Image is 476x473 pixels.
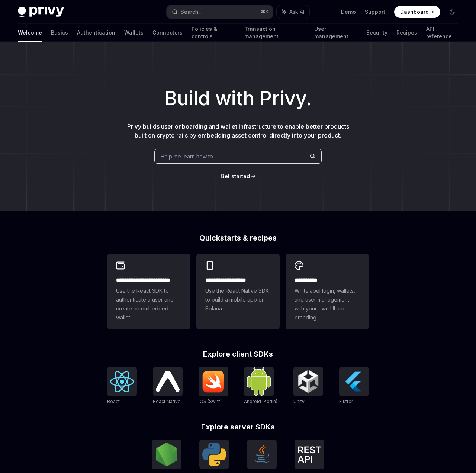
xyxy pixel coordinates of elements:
img: Unity [296,370,320,393]
span: Flutter [339,399,353,404]
a: Authentication [77,24,115,42]
a: UnityUnity [293,367,323,405]
h2: Quickstarts & recipes [107,234,369,242]
a: FlutterFlutter [339,367,369,405]
img: React Native [156,371,180,392]
button: Toggle dark mode [446,6,458,18]
a: Transaction management [244,24,305,42]
span: ⌘ K [261,9,268,15]
span: Privy builds user onboarding and wallet infrastructure to enable better products built on crypto ... [127,123,349,139]
span: iOS (Swift) [199,399,222,404]
a: React NativeReact Native [153,367,183,405]
span: Ask AI [289,8,304,16]
button: Ask AI [277,5,309,19]
a: Get started [221,173,250,180]
a: Dashboard [394,6,440,18]
a: Android (Kotlin)Android (Kotlin) [244,367,277,405]
span: Get started [221,173,250,179]
a: Security [366,24,387,42]
h1: Build with Privy. [12,84,464,113]
h2: Explore client SDKs [107,350,369,358]
span: Unity [293,399,305,404]
img: dark logo [18,7,64,17]
img: Flutter [342,370,366,393]
a: **** **** **** ***Use the React Native SDK to build a mobile app on Solana. [196,254,280,329]
img: REST API [297,446,321,463]
button: Search...⌘K [167,5,273,19]
a: Demo [341,8,356,16]
span: Android (Kotlin) [244,399,277,404]
span: Use the React Native SDK to build a mobile app on Solana. [205,286,271,313]
a: ReactReact [107,367,137,405]
span: Help me learn how to… [161,152,217,160]
a: iOS (Swift)iOS (Swift) [199,367,228,405]
a: User management [314,24,357,42]
img: iOS (Swift) [202,370,225,393]
span: React Native [153,399,181,404]
img: NodeJS [155,443,178,466]
div: Search... [181,7,202,16]
h2: Explore server SDKs [107,423,369,431]
span: Dashboard [400,8,429,16]
a: Basics [51,24,68,42]
span: Use the React SDK to authenticate a user and create an embedded wallet. [116,286,181,322]
img: React [110,371,134,392]
a: Recipes [396,24,417,42]
img: Android (Kotlin) [247,367,271,395]
a: Support [365,8,385,16]
a: Welcome [18,24,42,42]
span: React [107,399,120,404]
img: Python [202,443,226,466]
a: Policies & controls [192,24,235,42]
span: Whitelabel login, wallets, and user management with your own UI and branding. [295,286,360,322]
a: API reference [426,24,458,42]
a: **** *****Whitelabel login, wallets, and user management with your own UI and branding. [286,254,369,329]
a: Wallets [124,24,144,42]
img: Java [250,443,274,466]
a: Connectors [152,24,183,42]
